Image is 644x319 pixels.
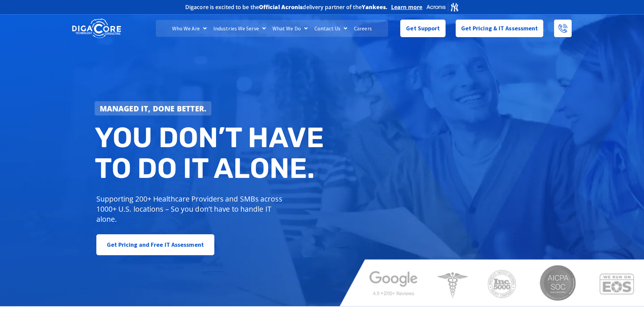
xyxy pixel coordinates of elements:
[72,18,121,39] img: DigaCore Technology Consulting
[185,4,388,10] h2: Digacore is excited to be the delivery partner of the
[269,20,311,37] a: What We Do
[210,20,269,37] a: Industries We Serve
[426,2,459,12] img: Acronis
[461,22,538,35] span: Get Pricing & IT Assessment
[456,20,544,37] a: Get Pricing & IT Assessment
[156,20,388,37] nav: Menu
[259,3,303,11] b: Official Acronis
[362,3,388,11] b: Yankees.
[95,122,327,184] h2: You don’t have to do IT alone.
[96,234,214,255] a: Get Pricing and Free IT Assessment
[95,101,212,115] a: Managed IT, done better.
[391,4,423,10] a: Learn more
[100,103,207,113] strong: Managed IT, done better.
[351,20,375,37] a: Careers
[311,20,351,37] a: Contact Us
[107,238,204,251] span: Get Pricing and Free IT Assessment
[406,22,440,35] span: Get Support
[96,194,285,224] p: Supporting 200+ Healthcare Providers and SMBs across 1000+ U.S. locations – So you don’t have to ...
[400,20,445,37] a: Get Support
[169,20,210,37] a: Who We Are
